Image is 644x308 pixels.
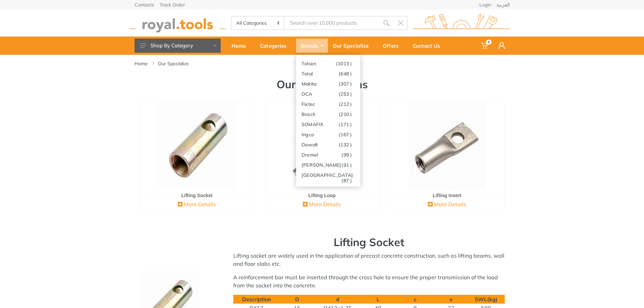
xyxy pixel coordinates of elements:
a: Lifting Insert [433,193,461,198]
a: Lifting Socket [181,193,213,198]
a: More Details [303,201,341,208]
img: royal.tools Logo [129,14,226,32]
a: Offers [378,37,408,55]
a: Makita(307 ) [296,78,360,89]
b: SWL(kg) [475,296,498,303]
a: Dewalt(132 ) [296,139,360,149]
a: Our Specialize [158,60,189,67]
span: (132 ) [339,142,352,147]
a: DCA(253 ) [296,89,360,99]
img: royal.tools Logo [413,14,510,32]
select: Category [232,17,285,29]
a: Tolsen(1013 ) [296,58,360,68]
a: Contact Us [408,37,450,55]
span: (1013 ) [336,61,352,66]
h2: Lifting Socket [238,236,500,248]
div: Contact Us [408,39,450,53]
b: L [377,296,380,303]
nav: breadcrumb [135,60,510,67]
div: Home [227,39,255,53]
h2: Our Special Items [140,78,505,91]
a: Track Order [160,2,185,7]
input: Site search [284,16,379,30]
a: 0 [476,37,494,55]
div: Our Specialize [328,39,378,53]
a: Lifting Loop [308,193,336,198]
b: D [295,296,299,303]
a: Total(648 ) [296,68,360,78]
a: العربية [497,2,510,7]
span: (253 ) [339,91,352,97]
button: Shop By Category [135,39,221,53]
a: [PERSON_NAME](91 ) [296,160,360,170]
span: (648 ) [339,71,352,76]
a: More Details [178,201,216,208]
a: Dremel(99 ) [296,149,360,160]
span: (99 ) [341,152,352,158]
span: (167 ) [339,132,352,137]
span: (212 ) [339,101,352,107]
a: Fixtec(212 ) [296,99,360,109]
a: More Details [428,201,466,208]
a: Home [135,60,148,67]
div: Categories [255,39,296,53]
p: Lifting socket are widely used in the application of precast concrete construction, such as lifti... [233,252,505,268]
b: e [450,296,453,303]
span: (87 ) [341,178,352,183]
a: Contacts [135,2,154,7]
a: Our Specialize [328,37,378,55]
a: Categories [255,37,296,55]
a: Bosch(210 ) [296,109,360,119]
span: (307 ) [339,81,352,87]
a: Login [479,2,491,7]
div: Offers [378,39,408,53]
span: (210 ) [339,112,352,117]
a: Home [227,37,255,55]
a: SOMAFIX(171 ) [296,119,360,129]
div: Brands [296,39,328,53]
span: (171 ) [339,122,352,127]
b: d [336,296,339,303]
a: [GEOGRAPHIC_DATA](87 ) [296,170,360,180]
b: Description [242,296,271,303]
b: c [414,296,416,303]
span: (91 ) [341,162,352,168]
a: Ingco(167 ) [296,129,360,139]
span: 0 [486,40,492,45]
p: A reinforcement bar must be inserted through the cross hole to ensure the proper transmission of ... [233,273,505,289]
